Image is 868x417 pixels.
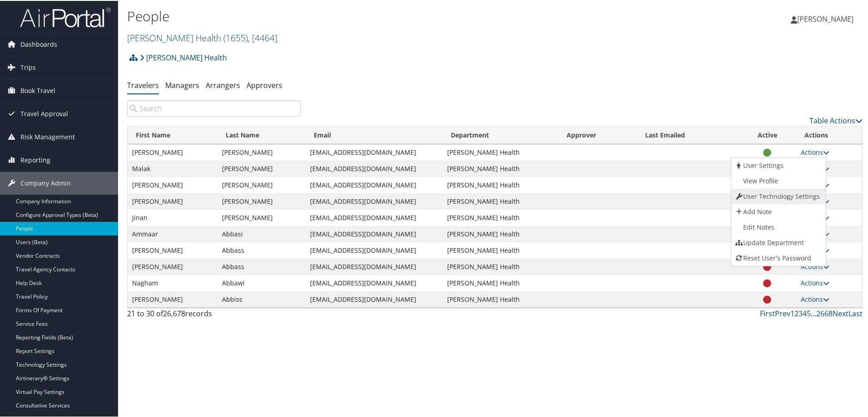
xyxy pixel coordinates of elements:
a: 4 [803,308,807,318]
span: Company Admin [20,171,71,194]
a: Update Department For This Traveler [731,234,824,250]
span: Risk Management [20,125,75,147]
th: Last Emailed: activate to sort column ascending [637,126,739,143]
td: [PERSON_NAME] [128,143,217,160]
span: Travel Approval [20,102,68,124]
td: Nagham [128,274,217,290]
td: [PERSON_NAME] Health [443,192,558,209]
a: Actions [801,261,829,270]
th: Last Name: activate to sort column descending [217,126,306,143]
a: Next [833,308,848,318]
td: [PERSON_NAME] [217,160,306,176]
a: Approvers [247,79,282,89]
td: [PERSON_NAME] Health [443,225,558,241]
td: [PERSON_NAME] [128,290,217,307]
td: [EMAIL_ADDRESS][DOMAIN_NAME] [306,176,443,192]
td: [PERSON_NAME] [217,192,306,209]
a: [PERSON_NAME] [791,5,863,32]
th: Email: activate to sort column ascending [306,126,443,143]
td: Abbawi [217,274,306,290]
td: [PERSON_NAME] Health [443,241,558,258]
a: Actions [801,147,829,156]
span: Reporting [20,148,50,171]
h1: People [127,6,617,25]
a: First [760,308,775,318]
td: [PERSON_NAME] [217,209,306,225]
span: [PERSON_NAME] [797,13,853,23]
a: Prev [775,308,790,318]
td: [EMAIL_ADDRESS][DOMAIN_NAME] [306,225,443,241]
a: 5 [807,308,811,318]
span: 26,678 [163,308,185,318]
td: [PERSON_NAME] [128,176,217,192]
td: [EMAIL_ADDRESS][DOMAIN_NAME] [306,258,443,274]
td: [EMAIL_ADDRESS][DOMAIN_NAME] [306,209,443,225]
td: [PERSON_NAME] [128,258,217,274]
a: [PERSON_NAME] Health [140,48,227,66]
td: [EMAIL_ADDRESS][DOMAIN_NAME] [306,143,443,160]
span: Book Travel [20,78,55,101]
a: Travelers [127,79,159,89]
td: [PERSON_NAME] [217,143,306,160]
td: [PERSON_NAME] [128,241,217,258]
td: [PERSON_NAME] [128,192,217,209]
td: [PERSON_NAME] Health [443,209,558,225]
td: [EMAIL_ADDRESS][DOMAIN_NAME] [306,241,443,258]
td: [EMAIL_ADDRESS][DOMAIN_NAME] [306,160,443,176]
td: [PERSON_NAME] Health [443,258,558,274]
span: Dashboards [20,32,57,55]
td: [PERSON_NAME] [217,176,306,192]
td: Abbiss [217,290,306,307]
a: 3 [799,308,803,318]
th: Approver [558,126,637,143]
td: [PERSON_NAME] Health [443,176,558,192]
a: [PERSON_NAME] Health [127,31,277,43]
a: Managers [165,79,199,89]
td: [PERSON_NAME] Health [443,290,558,307]
div: 21 to 30 of records [127,307,301,323]
a: Reset User's Password [731,250,824,265]
img: airportal-logo.png [20,6,111,27]
td: Jinan [128,209,217,225]
td: [EMAIL_ADDRESS][DOMAIN_NAME] [306,274,443,290]
th: First Name: activate to sort column ascending [128,126,217,143]
a: Table Actions [809,115,863,125]
a: Edit Notes [731,219,824,234]
td: Abbasi [217,225,306,241]
a: Add Note [731,203,824,219]
a: View User's Settings [731,157,824,172]
span: , [ 4464 ] [248,31,277,43]
a: Last [848,308,863,318]
a: 1 [790,308,794,318]
td: [EMAIL_ADDRESS][DOMAIN_NAME] [306,290,443,307]
td: Ammaar [128,225,217,241]
a: Actions [801,294,829,303]
input: Search [127,99,301,116]
a: User Technology Settings [731,188,824,203]
td: Abbass [217,258,306,274]
a: Arrangers [206,79,240,89]
td: [PERSON_NAME] Health [443,160,558,176]
th: Active: activate to sort column ascending [738,126,796,143]
th: Actions [796,126,862,143]
a: 2668 [816,308,833,318]
span: ( 1655 ) [223,31,248,43]
a: Actions [801,278,829,286]
td: [PERSON_NAME] Health [443,143,558,160]
td: [PERSON_NAME] Health [443,274,558,290]
th: Department: activate to sort column ascending [443,126,558,143]
a: 2 [794,308,799,318]
span: Trips [20,55,36,78]
a: AirPortal Profile [731,172,824,188]
td: Malak [128,160,217,176]
span: … [811,308,816,318]
td: [EMAIL_ADDRESS][DOMAIN_NAME] [306,192,443,209]
td: Abbass [217,241,306,258]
